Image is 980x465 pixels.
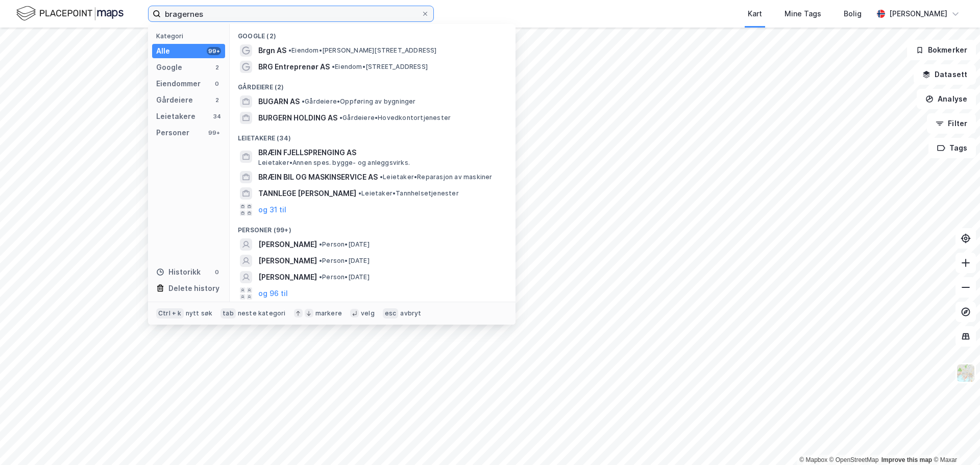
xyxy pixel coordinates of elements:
[230,126,516,144] div: Leietakere (34)
[258,146,503,159] span: BRÆIN FJELLSPRENGING AS
[332,63,428,71] span: Eiendom • [STREET_ADDRESS]
[361,309,375,317] div: velg
[258,44,286,57] span: Brgn AS
[785,8,821,20] div: Mine Tags
[358,189,459,198] span: Leietaker • Tannhelsetjenester
[339,114,342,121] span: •
[917,89,976,109] button: Analyse
[288,46,291,54] span: •
[889,8,947,20] div: [PERSON_NAME]
[207,47,221,55] div: 99+
[332,63,335,70] span: •
[220,308,236,319] div: tab
[156,94,193,106] div: Gårdeiere
[258,112,337,124] span: BURGERN HOLDING AS
[213,63,221,71] div: 2
[302,97,305,105] span: •
[829,456,879,463] a: OpenStreetMap
[213,268,221,276] div: 0
[258,204,286,216] button: og 31 til
[799,456,827,463] a: Mapbox
[748,8,762,20] div: Kart
[383,308,399,319] div: esc
[238,309,286,317] div: neste kategori
[927,113,976,134] button: Filter
[928,138,976,158] button: Tags
[319,257,370,265] span: Person • [DATE]
[258,61,330,73] span: BRG Entreprenør AS
[207,129,221,137] div: 99+
[230,218,516,236] div: Personer (99+)
[319,257,322,264] span: •
[380,173,493,181] span: Leietaker • Reparasjon av maskiner
[315,309,342,317] div: markere
[258,271,317,283] span: [PERSON_NAME]
[380,173,383,181] span: •
[156,308,184,319] div: Ctrl + k
[400,309,421,317] div: avbryt
[258,187,356,200] span: TANNLEGE [PERSON_NAME]
[16,5,124,22] img: logo.f888ab2527a4732fd821a326f86c7f29.svg
[258,255,317,267] span: [PERSON_NAME]
[230,75,516,93] div: Gårdeiere (2)
[258,238,317,251] span: [PERSON_NAME]
[213,112,221,120] div: 34
[156,61,182,74] div: Google
[319,240,322,248] span: •
[288,46,437,55] span: Eiendom • [PERSON_NAME][STREET_ADDRESS]
[258,95,300,108] span: BUGARN AS
[156,110,195,123] div: Leietakere
[161,6,421,21] input: Søk på adresse, matrikkel, gårdeiere, leietakere eller personer
[258,287,288,300] button: og 96 til
[168,282,219,295] div: Delete history
[258,171,378,183] span: BRÆIN BIL OG MASKINSERVICE AS
[929,416,980,465] iframe: Chat Widget
[156,127,189,139] div: Personer
[956,363,975,383] img: Z
[844,8,862,20] div: Bolig
[358,189,361,197] span: •
[339,114,451,122] span: Gårdeiere • Hovedkontortjenester
[186,309,213,317] div: nytt søk
[213,96,221,104] div: 2
[258,159,410,167] span: Leietaker • Annen spes. bygge- og anleggsvirks.
[156,32,225,40] div: Kategori
[907,40,976,60] button: Bokmerker
[881,456,932,463] a: Improve this map
[302,97,416,106] span: Gårdeiere • Oppføring av bygninger
[156,78,201,90] div: Eiendommer
[914,64,976,85] button: Datasett
[319,273,322,281] span: •
[319,273,370,281] span: Person • [DATE]
[156,266,201,278] div: Historikk
[319,240,370,249] span: Person • [DATE]
[213,80,221,88] div: 0
[230,24,516,42] div: Google (2)
[156,45,170,57] div: Alle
